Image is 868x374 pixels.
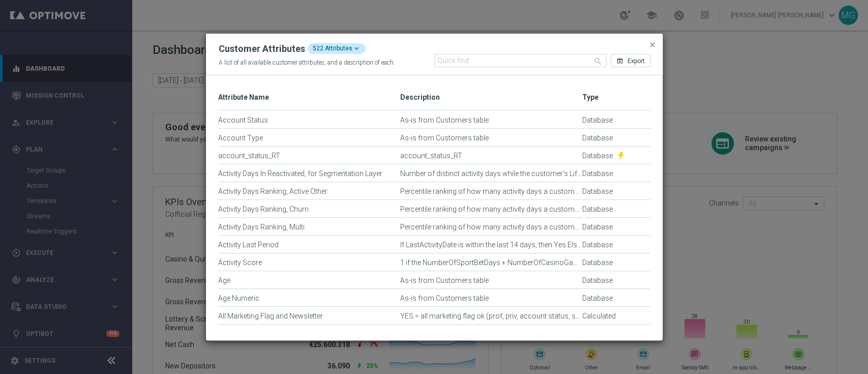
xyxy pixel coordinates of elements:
[218,253,650,271] div: Press SPACE to select this row.
[582,93,598,102] span: Type
[582,241,613,249] div: Type
[627,57,645,65] span: Export
[582,223,613,232] span: Database
[400,276,582,294] div: As-is from Customers table
[582,258,613,267] span: Database
[582,241,613,249] span: Database
[582,134,613,142] div: Type
[582,187,613,196] div: Type
[400,294,582,311] div: As-is from Customers table
[400,187,582,205] div: Percentile ranking of how many activity days a customer has, for the 'Active Other' Lifecyclestage
[582,169,613,178] div: Type
[218,187,400,205] div: Activity Days Ranking, Active Other
[219,59,435,67] div: A list of all available customer attributes, and a description of each.
[218,205,400,222] div: Activity Days Ranking, Churn
[593,57,603,66] i: search
[648,41,656,49] span: close
[218,241,400,258] div: Activity Last Period
[400,223,582,240] div: Percentile ranking of how many activity days a customer has, for the 'Multi' Lifecyclestage
[218,182,650,200] div: Press SPACE to select this row.
[218,312,400,329] div: All Marketing Flag and Newsletter
[218,294,400,311] div: Age Numeric
[400,241,582,258] div: If LastActivityDate is within the last 14 days, then Yes Else No
[218,116,400,133] div: Account Status
[611,54,650,67] button: open_in_browser Export
[218,271,650,289] div: Press SPACE to select this row.
[616,57,623,65] i: open_in_browser
[582,116,613,125] div: Type
[582,276,613,285] span: Database
[400,152,582,169] div: account_status_RT
[218,111,650,129] div: Press SPACE to select this row.
[219,43,305,54] div: Customer Attributes
[582,187,613,196] span: Database
[218,218,650,236] div: Press SPACE to select this row.
[400,134,582,151] div: As-is from Customers table
[582,134,613,142] span: Database
[218,325,650,342] div: Press SPACE to select this row.
[582,205,613,214] span: Database
[218,200,650,218] div: Press SPACE to select this row.
[400,169,582,187] div: Number of distinct activity days while the customer's LifecycleStage = 'Reactivated' If the numbe...
[582,152,624,160] div: Type
[582,223,613,232] div: Type
[582,169,613,178] span: Database
[400,93,440,102] span: Description
[582,312,616,321] div: Type
[308,43,366,54] div: 522 Attributes
[400,312,582,329] div: YES = all marketing flag ok (prof, priv, account status, self excl, fraud, newslett) NO NEWSLETTE...
[218,93,269,102] span: Attribute Name
[582,258,613,267] div: Type
[582,294,613,303] span: Database
[218,147,650,164] div: Press SPACE to select this row.
[218,223,400,240] div: Activity Days Ranking, Multi
[400,205,582,222] div: Percentile ranking of how many activity days a customer has, for the 'Churn' Lifecyclestage
[218,236,650,253] div: Press SPACE to select this row.
[218,134,400,151] div: Account Type
[582,152,613,160] span: Database
[400,116,582,133] div: As-is from Customers table
[582,276,613,285] div: Type
[582,205,613,214] div: Type
[218,152,400,169] div: account_status_RT
[434,54,607,67] input: Quick find
[582,116,613,125] span: Database
[218,307,650,325] div: Press SPACE to select this row.
[613,152,624,160] img: Realtime attribute
[218,289,650,307] div: Press SPACE to select this row.
[218,169,400,187] div: Activity Days In Reactivated, for Segmentation Layer
[218,276,400,294] div: Age
[218,129,650,147] div: Press SPACE to select this row.
[218,258,400,276] div: Activity Score
[582,312,616,321] span: Calculated
[400,258,582,276] div: 1 if the NumberOfSportBetDays + NumberOfCasinoGameDays + NumberOfLotteryPurchaseDays > 0, 0 other...
[582,294,613,303] div: Type
[218,164,650,182] div: Press SPACE to select this row.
